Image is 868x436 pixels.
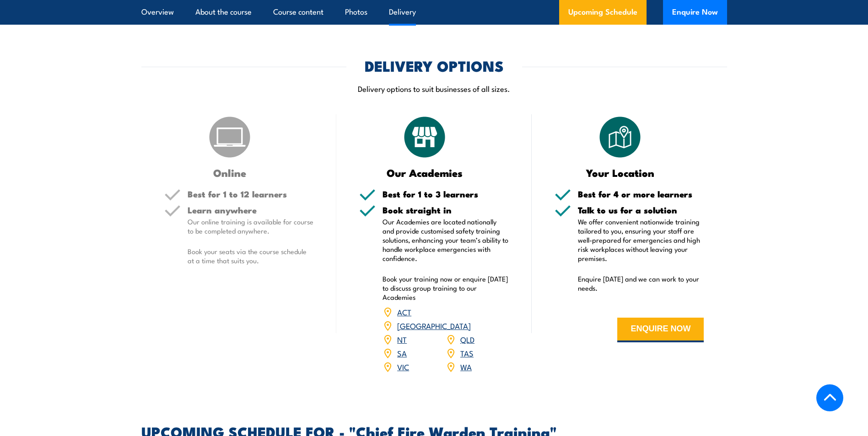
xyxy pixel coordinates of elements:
[460,347,474,358] a: TAS
[365,59,504,72] h2: DELIVERY OPTIONS
[141,83,727,94] p: Delivery options to suit businesses of all sizes.
[188,190,314,198] h5: Best for 1 to 12 learners
[397,306,411,317] a: ACT
[164,167,296,178] h3: Online
[578,206,704,214] h5: Talk to us for a solution
[383,274,509,302] p: Book your training now or enquire [DATE] to discuss group training to our Academies
[397,320,471,331] a: [GEOGRAPHIC_DATA]
[188,217,314,235] p: Our online training is available for course to be completed anywhere.
[578,217,704,263] p: We offer convenient nationwide training tailored to you, ensuring your staff are well-prepared fo...
[460,361,472,372] a: WA
[359,167,491,178] h3: Our Academies
[383,217,509,263] p: Our Academies are located nationally and provide customised safety training solutions, enhancing ...
[555,167,686,178] h3: Your Location
[383,206,509,214] h5: Book straight in
[578,274,704,292] p: Enquire [DATE] and we can work to your needs.
[617,318,704,342] button: ENQUIRE NOW
[397,361,409,372] a: VIC
[383,190,509,198] h5: Best for 1 to 3 learners
[397,334,407,345] a: NT
[578,190,704,198] h5: Best for 4 or more learners
[460,334,474,345] a: QLD
[397,347,407,358] a: SA
[188,247,314,265] p: Book your seats via the course schedule at a time that suits you.
[188,206,314,214] h5: Learn anywhere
